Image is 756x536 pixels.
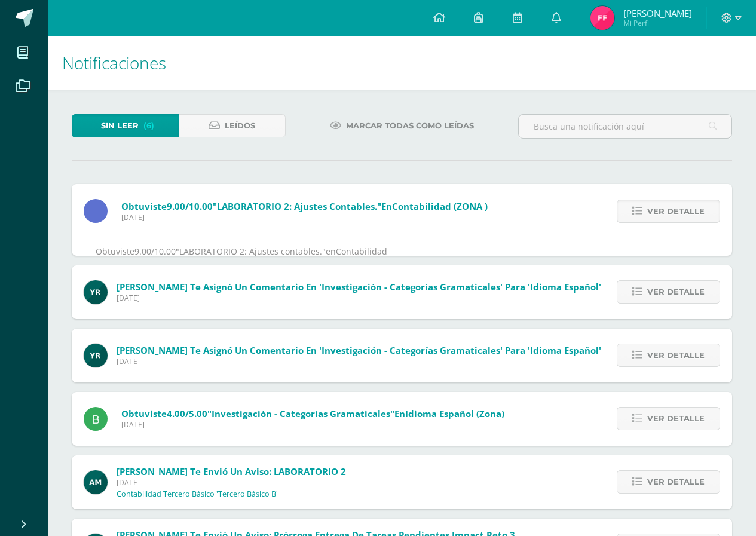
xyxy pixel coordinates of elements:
span: [DATE] [117,293,601,303]
span: [DATE] [117,477,346,488]
img: 6e92675d869eb295716253c72d38e6e7.png [84,470,108,494]
span: 9.00/10.00 [167,200,213,212]
span: Ver detalle [647,200,705,222]
span: [DATE] [117,356,601,366]
span: Ver detalle [647,344,705,366]
span: 9.00/10.00 [134,246,176,257]
input: Busca una notificación aquí [519,115,731,138]
a: Sin leer(6) [72,114,179,137]
img: 765d7ba1372dfe42393184f37ff644ec.png [84,280,108,304]
span: "LABORATORIO 2: Ajustes contables." [176,246,326,257]
span: Contabilidad [336,246,387,257]
span: Ver detalle [647,408,705,430]
img: 765d7ba1372dfe42393184f37ff644ec.png [84,344,108,367]
span: [DATE] [121,419,504,430]
span: Leídos [225,115,255,137]
span: [PERSON_NAME] [623,7,692,19]
span: [PERSON_NAME] te envió un aviso: LABORATORIO 2 [117,465,346,477]
span: (6) [143,115,154,137]
span: Obtuviste en [121,200,488,212]
span: "LABORATORIO 2: Ajustes contables." [213,200,381,212]
a: Marcar todas como leídas [315,114,489,137]
span: Idioma Español (Zona) [405,408,504,419]
span: Mi Perfil [623,18,692,28]
span: Ver detalle [647,281,705,303]
span: Contabilidad (ZONA ) [392,200,488,212]
span: 4.00/5.00 [167,408,207,419]
span: [DATE] [121,212,488,222]
span: [PERSON_NAME] te asignó un comentario en 'Investigación - Categorías gramaticales' para 'Idioma E... [117,344,601,356]
span: Ver detalle [647,471,705,493]
span: Notificaciones [62,51,166,74]
div: Obtuviste en [96,244,708,259]
span: [PERSON_NAME] te asignó un comentario en 'Investigación - Categorías gramaticales' para 'Idioma E... [117,281,601,293]
span: Sin leer [101,115,139,137]
span: Marcar todas como leídas [346,115,474,137]
img: 65558e44f431300cc0cfe5e855ab00aa.png [590,6,614,30]
a: Leídos [179,114,286,137]
span: "Investigación - Categorías gramaticales" [207,408,394,419]
p: Contabilidad Tercero Básico 'Tercero Básico B' [117,489,278,499]
span: Obtuviste en [121,408,504,419]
